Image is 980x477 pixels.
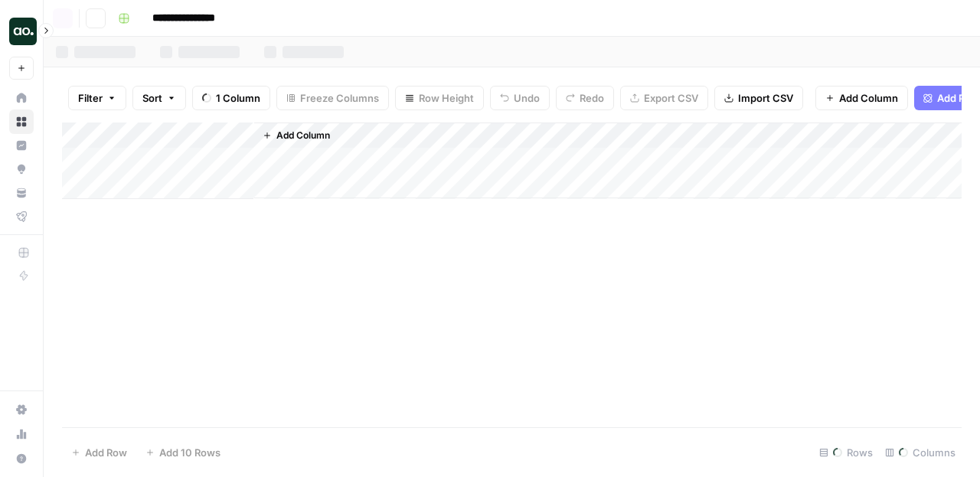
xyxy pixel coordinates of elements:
[620,86,708,110] button: Export CSV
[142,90,162,106] span: Sort
[136,440,230,465] button: Add 10 Rows
[85,445,127,460] span: Add Row
[815,86,908,110] button: Add Column
[9,181,34,205] a: Your Data
[879,440,962,465] div: Columns
[9,204,34,229] a: Flightpath
[839,90,898,106] span: Add Column
[580,90,604,106] span: Redo
[395,86,484,110] button: Row Height
[514,90,540,106] span: Undo
[490,86,550,110] button: Undo
[276,86,389,110] button: Freeze Columns
[300,90,379,106] span: Freeze Columns
[62,440,136,465] button: Add Row
[813,440,879,465] div: Rows
[9,86,34,110] a: Home
[556,86,614,110] button: Redo
[9,157,34,181] a: Opportunities
[159,445,220,460] span: Add 10 Rows
[9,12,34,51] button: Workspace: AO Internal Ops
[9,397,34,422] a: Settings
[216,90,260,106] span: 1 Column
[9,133,34,158] a: Insights
[256,126,336,145] button: Add Column
[9,422,34,446] a: Usage
[276,129,330,142] span: Add Column
[714,86,803,110] button: Import CSV
[9,109,34,134] a: Browse
[132,86,186,110] button: Sort
[9,18,37,45] img: AO Internal Ops Logo
[644,90,698,106] span: Export CSV
[9,446,34,471] button: Help + Support
[419,90,474,106] span: Row Height
[78,90,103,106] span: Filter
[68,86,126,110] button: Filter
[738,90,793,106] span: Import CSV
[192,86,270,110] button: 1 Column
